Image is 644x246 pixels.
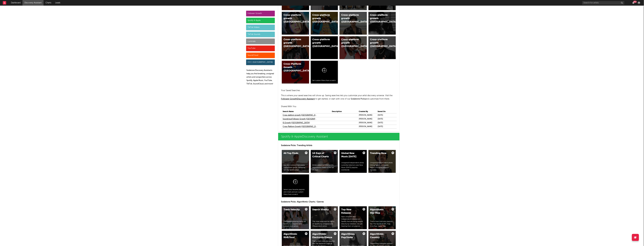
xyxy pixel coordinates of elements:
a: 14 Days of Critical ChartsArtists added to core Spotify Algorithmic charts in the last 14 days. [311,150,338,173]
div: Cross-platform growth ([GEOGRAPHIC_DATA]) [370,13,389,24]
p: Sodatone Picks: Algorithmic Charts / Genres [281,200,397,204]
td: [DATE] [376,117,394,121]
a: Cross-platform growth ([GEOGRAPHIC_DATA]) [340,12,367,35]
h2: Shared With You [281,105,397,108]
p: Sodatone Picks: Trending Artists [281,144,397,147]
div: Spotify & Apple [246,18,275,23]
div: Tracks from indicator playlists like The Sound of ATL Trap, Emo Rap, Vapor Trap [370,220,394,227]
a: Follower GrowthDiscovery Assistant [281,98,315,100]
div: The most searched for tracks on Spotify by unsigned and independent artists. [312,220,336,227]
div: OCC ([GEOGRAPHIC_DATA]) [246,59,275,65]
a: Cross-platform growth ([GEOGRAPHIC_DATA]/[GEOGRAPHIC_DATA]/[GEOGRAPHIC_DATA]) [311,36,338,59]
a: Spotify & AppleDiscovery Assistant [278,133,400,140]
div: Cross-platform growth ([GEOGRAPHIC_DATA]) [341,38,360,48]
a: Algorithmic Hip-HopTracks from indicator playlists like The Sound of ATL Trap, Emo Rap, Vapor Trap [368,206,396,229]
a: Cross-Platform Growth ([GEOGRAPHIC_DATA]) [283,125,318,128]
p: This is where your saved searches will show up. Saving searches lets you customize your artist di... [281,94,397,101]
div: Cross-platform growth ([GEOGRAPHIC_DATA]) [284,13,303,24]
td: [DATE] [376,125,394,128]
div: Set custom filters from scratch. [312,79,336,82]
div: YouTube [246,46,275,51]
div: Trending Now [370,152,389,155]
div: All Top Finds [284,152,303,155]
a: Cross-platform growth ([GEOGRAPHIC_DATA]) [283,114,318,117]
td: [DATE] [376,121,394,125]
a: Search ViralityThe most searched for tracks on Spotify by unsigned and independent artists. [311,206,338,229]
a: Cross-platform growth ([GEOGRAPHIC_DATA]) [368,12,396,35]
div: Top New Releases [341,208,360,215]
td: [PERSON_NAME] [357,117,376,121]
div: Algorithmic Electronic/Dance [312,233,332,239]
td: [PERSON_NAME] [357,121,376,125]
div: Algorithmic Pop/Indie [341,233,360,239]
div: Track Velocity [284,208,303,211]
div: Cross-platform growth ([GEOGRAPHIC_DATA]) [370,38,389,48]
a: Select your favorite playlists and charts and set custom filters from scratch. [282,174,309,197]
a: Trending NowUnsigned/independent artists hitting Spotify and Apple Music’s trending playlists rec... [368,150,396,173]
a: Cross-platform growth ([GEOGRAPHIC_DATA]) [340,36,367,59]
div: Cross-Platform Growth ([GEOGRAPHIC_DATA]) [284,62,303,73]
div: Select your favorite playlists and charts and set custom filters from scratch. [284,189,307,196]
div: Cross-platform growth ([GEOGRAPHIC_DATA]) [284,38,303,48]
a: All Top FindsUp-and-comers from every mainstream genre, sorted by last day Spotify plays. [282,150,309,173]
p: Sodatone Discovery Assistants help you find breaking, unsigned artists and songwriters across Spo... [246,69,275,86]
button: 99+ [632,2,634,4]
div: New unsigned and independent releases on Spotify that are being played directly by listeners, not... [341,216,365,227]
div: Search Virality [312,208,332,211]
div: Cross-platform growth ([GEOGRAPHIC_DATA]) [341,13,360,24]
div: Algorithmic R&B/Soul [284,233,303,239]
div: The fastest growing tracks on Spotify by unsigned and independent artists. [284,220,307,227]
a: Soundcloud Follower Growth ([GEOGRAPHIC_DATA]) [283,117,318,121]
a: Track VelocityThe fastest growing tracks on Spotify by unsigned and independent artists. [282,206,309,229]
div: Unsigned/independent artists hitting Spotify and Apple Music’s trending playlists recently. [370,162,394,171]
th: Created By [357,110,376,113]
a: Cross-platform growth ([GEOGRAPHIC_DATA]) [368,36,396,59]
a: Cross-Platform Growth ([GEOGRAPHIC_DATA]) [282,61,309,83]
a: Cross-platform growth ([GEOGRAPHIC_DATA]) [282,36,309,59]
div: 14 Days of Critical Charts [312,152,332,158]
div: Algorithmic Hip-Hop [370,208,389,215]
div: TikTok Sounds [246,32,275,37]
th: Saved On [376,110,394,113]
a: Top New ReleasesNew unsigned and independent releases on Spotify that are being played directly b... [340,206,367,229]
td: [PERSON_NAME] [357,125,376,128]
div: 99 + [633,1,637,3]
div: Global New Music [DATE] [341,152,360,158]
div: Algorithmic Country [370,233,389,239]
div: Luminate [246,39,275,44]
a: IG Growth ([GEOGRAPHIC_DATA]) [283,121,310,125]
div: Cross-platform growth ([GEOGRAPHIC_DATA]) [312,13,332,24]
h2: Your Saved Searches [281,89,397,92]
a: Set custom filters from scratch. [311,61,338,83]
input: Search for artists [582,1,624,5]
div: Artists added to core Spotify Algorithmic charts in the last 14 days. [312,164,336,171]
td: [DATE] [376,113,394,117]
span: Sodatone Picks [351,98,365,100]
a: Global New Music [DATE]Unsigned/independent artists currently listed on core New Music [DATE] pla... [340,150,367,173]
div: Unsigned/independent artists currently listed on core New Music [DATE] playlists worldwide. [341,162,365,171]
a: Cross-platform growth ([GEOGRAPHIC_DATA]) [311,12,338,35]
div: TikTok Videos [246,25,275,30]
a: Cross-platform growth ([GEOGRAPHIC_DATA]) [282,12,309,35]
div: SoundCloud [246,53,275,58]
div: Up-and-comers from every mainstream genre, sorted by last day Spotify plays. [284,164,307,171]
td: [PERSON_NAME] [357,113,376,117]
div: Follower Growth [246,11,275,16]
th: Search Name [281,110,330,113]
th: Description [330,110,357,113]
div: Cross-platform growth ([GEOGRAPHIC_DATA]/[GEOGRAPHIC_DATA]/[GEOGRAPHIC_DATA]) [312,38,332,48]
